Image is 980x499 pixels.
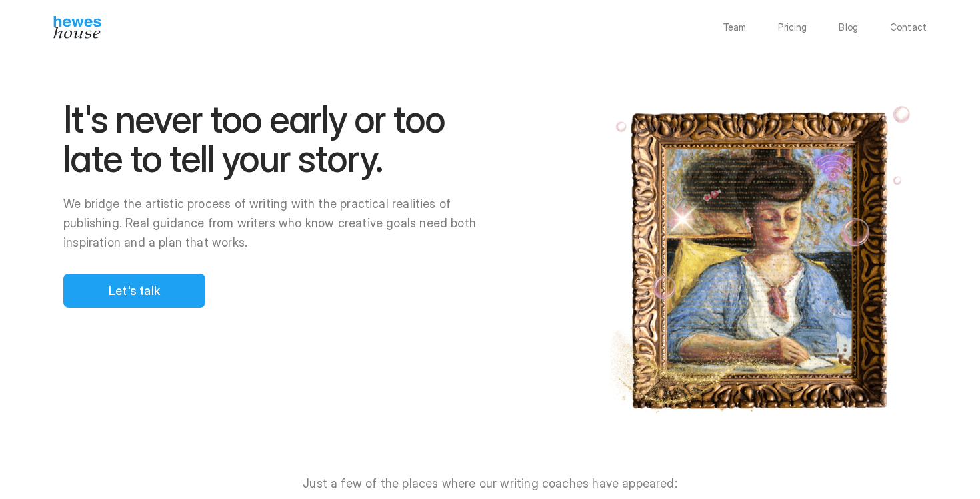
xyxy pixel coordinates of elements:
a: Blog [839,23,858,32]
a: Contact [890,23,927,32]
a: Pricing [778,23,807,32]
img: Hewes House’s book coach services offer creative writing courses, writing class to learn differen... [53,16,101,39]
a: Team [723,23,747,32]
